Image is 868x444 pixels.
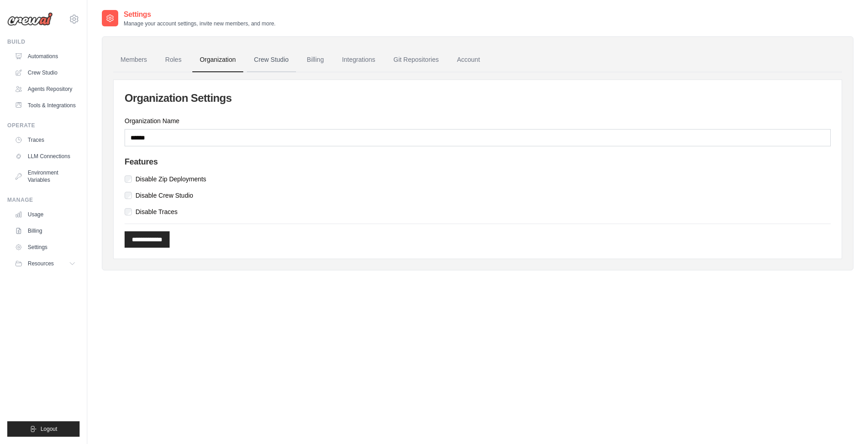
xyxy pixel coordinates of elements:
a: Agents Repository [11,82,80,96]
a: Tools & Integrations [11,98,80,113]
a: Crew Studio [11,65,80,80]
h4: Features [125,157,831,167]
button: Logout [7,421,80,437]
p: Manage your account settings, invite new members, and more. [124,20,276,27]
a: Account [450,48,487,72]
button: Resources [11,256,80,271]
img: Logo [7,12,53,26]
label: Disable Zip Deployments [135,175,206,184]
a: Organization [192,48,243,72]
a: Billing [300,48,331,72]
a: Environment Variables [11,165,80,187]
span: Logout [40,425,57,433]
a: Roles [158,48,189,72]
span: Resources [28,260,54,267]
a: Crew Studio [247,48,296,72]
a: Members [113,48,154,72]
div: Operate [7,122,80,129]
a: Usage [11,207,80,222]
label: Organization Name [125,116,831,125]
a: Traces [11,133,80,147]
h2: Organization Settings [125,91,831,105]
a: Billing [11,224,80,238]
div: Build [7,38,80,45]
a: Integrations [335,48,382,72]
h2: Settings [124,9,276,20]
div: Manage [7,196,80,204]
label: Disable Traces [135,207,178,216]
a: Automations [11,49,80,64]
a: LLM Connections [11,149,80,164]
a: Git Repositories [386,48,446,72]
label: Disable Crew Studio [135,191,193,200]
a: Settings [11,240,80,254]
